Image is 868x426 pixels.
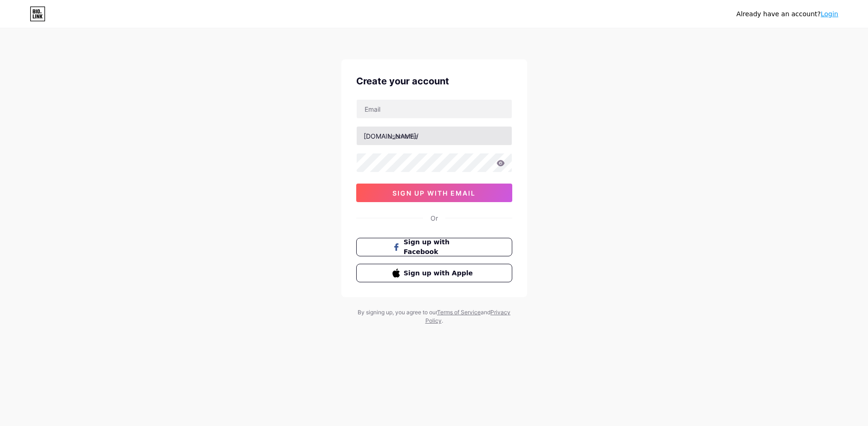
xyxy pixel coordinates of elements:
button: sign up with email [356,184,512,202]
div: Or [431,213,438,223]
div: By signing up, you agree to our and . [355,308,513,325]
button: Sign up with Apple [356,264,512,282]
button: Sign up with Facebook [356,238,512,256]
span: sign up with email [392,189,476,197]
input: username [357,127,512,145]
input: Email [357,100,512,118]
a: Login [821,10,838,18]
span: Sign up with Facebook [404,237,476,257]
div: [DOMAIN_NAME]/ [364,131,418,141]
span: Sign up with Apple [404,268,476,278]
a: Terms of Service [437,309,481,316]
div: Already have an account? [737,9,838,19]
div: Create your account [356,74,512,88]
